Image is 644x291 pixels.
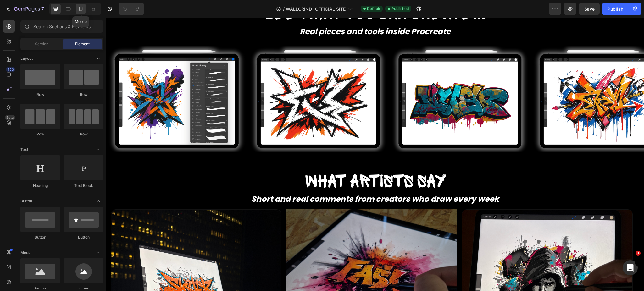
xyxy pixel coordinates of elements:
iframe: Intercom live chat [623,260,638,275]
span: What artists say [199,155,340,173]
iframe: Design area [106,18,644,291]
div: Button [20,234,60,240]
span: Toggle open [93,53,103,63]
p: 7 [41,5,44,13]
div: Row [64,131,103,137]
div: Row [64,92,103,97]
div: Publish [608,6,623,12]
div: 450 [6,67,15,72]
span: Button [20,198,32,204]
img: [object Object] [283,29,425,135]
button: Save [579,3,600,15]
span: 3 [636,251,641,256]
span: Default [367,6,380,12]
input: Search Sections & Elements [20,20,103,33]
span: Toggle open [93,248,103,258]
div: Text Block [64,183,103,189]
button: 7 [3,3,47,15]
span: / [283,6,285,12]
span: Toggle open [93,145,103,155]
div: Button [64,234,103,240]
span: Text [20,147,28,152]
span: Media [20,250,31,255]
div: Row [20,92,60,97]
button: Publish [602,3,629,15]
strong: Short and real comments from creators who draw every week [145,176,393,187]
div: Row [20,131,60,137]
div: Undo/Redo [119,3,144,15]
div: Beta [5,115,15,120]
img: [object Object] [142,29,283,135]
span: Toggle open [93,196,103,206]
span: Section [35,41,48,47]
span: Save [584,6,595,12]
img: [object Object] [425,29,566,135]
div: Heading [20,183,60,189]
span: Layout [20,56,33,61]
span: Published [391,6,409,12]
span: Element [75,41,90,47]
span: WALLGRIND- OFFICIAL SITE [286,6,346,12]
